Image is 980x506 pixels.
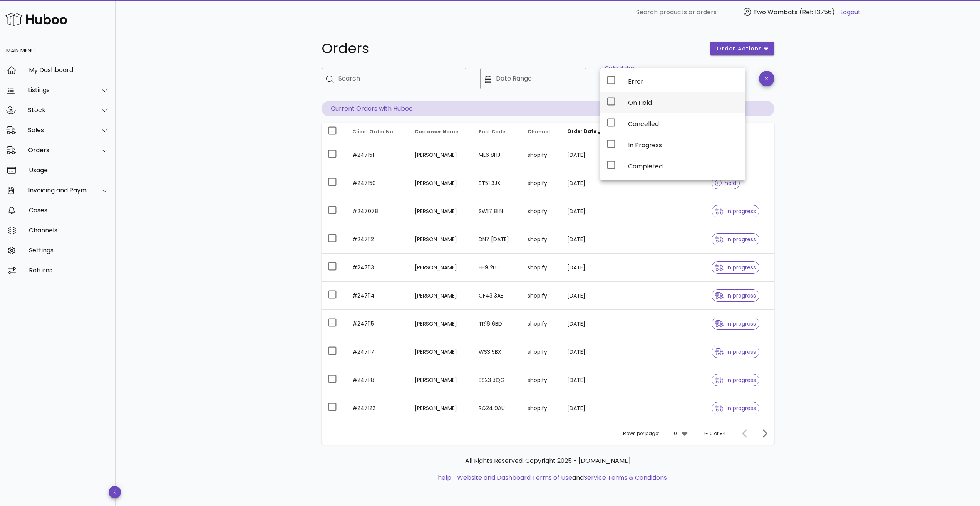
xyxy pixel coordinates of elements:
div: Invoicing and Payments [28,187,91,194]
td: shopify [521,338,561,366]
span: in progress [715,237,756,242]
div: 1-10 of 84 [704,430,726,437]
div: 10 [672,430,677,437]
td: [DATE] [561,169,616,197]
td: [PERSON_NAME] [409,225,472,254]
div: Completed [628,163,739,170]
div: Cancelled [628,120,739,128]
td: WS3 5BX [472,338,521,366]
td: shopify [521,197,561,225]
span: in progress [715,377,756,383]
div: In Progress [628,141,739,149]
td: #247113 [346,254,409,282]
span: in progress [715,349,756,355]
td: BT51 3JX [472,169,521,197]
div: Listings [28,86,91,94]
td: EH9 2LU [472,254,521,282]
td: [DATE] [561,394,616,422]
div: On Hold [628,99,739,106]
button: Next page [757,427,771,440]
span: Channel [528,128,550,135]
li: and [454,473,667,482]
td: shopify [521,169,561,197]
div: My Dashboard [29,66,109,74]
span: in progress [715,293,756,298]
div: Channels [29,227,109,234]
td: [DATE] [561,254,616,282]
div: Usage [29,166,109,174]
td: shopify [521,394,561,422]
td: SW17 8LN [472,197,521,225]
div: Error [628,78,739,85]
td: RG24 9AU [472,394,521,422]
td: [DATE] [561,197,616,225]
span: hold [715,180,737,186]
td: shopify [521,366,561,394]
a: help [438,473,451,482]
button: order actions [710,42,774,55]
td: #247115 [346,310,409,338]
td: TR16 6BD [472,310,521,338]
td: [PERSON_NAME] [409,338,472,366]
th: Customer Name [409,123,472,141]
span: Customer Name [415,128,458,135]
td: #247118 [346,366,409,394]
td: [DATE] [561,282,616,310]
td: [PERSON_NAME] [409,310,472,338]
span: in progress [715,321,756,326]
div: Stock [28,106,91,114]
a: Website and Dashboard Terms of Use [457,473,572,482]
td: [PERSON_NAME] [409,366,472,394]
span: in progress [715,265,756,270]
span: Two Wombats [753,8,797,17]
td: [DATE] [561,141,616,169]
div: Orders [28,146,91,154]
td: [PERSON_NAME] [409,394,472,422]
td: [DATE] [561,225,616,254]
p: All Rights Reserved. Copyright 2025 - [DOMAIN_NAME] [328,456,768,466]
td: DN7 [DATE] [472,225,521,254]
div: 10Rows per page: [672,427,689,440]
th: Post Code [472,123,521,141]
label: Order status [605,66,634,71]
span: in progress [715,405,756,411]
td: #247122 [346,394,409,422]
th: Client Order No. [346,123,409,141]
span: Client Order No. [352,128,395,135]
td: [DATE] [561,338,616,366]
a: Service Terms & Conditions [584,473,667,482]
h1: Orders [322,42,701,55]
div: Returns [29,267,109,274]
td: #247114 [346,282,409,310]
td: [PERSON_NAME] [409,169,472,197]
td: #247078 [346,197,409,225]
td: [PERSON_NAME] [409,141,472,169]
a: Logout [840,8,861,17]
td: shopify [521,254,561,282]
span: Post Code [479,128,505,135]
td: [DATE] [561,366,616,394]
p: Current Orders with Huboo [322,101,774,116]
span: order actions [716,45,762,53]
div: Rows per page: [623,422,689,445]
img: Huboo Logo [5,11,67,27]
td: [DATE] [561,310,616,338]
div: Sales [28,126,91,134]
div: Cases [29,207,109,214]
td: shopify [521,225,561,254]
span: in progress [715,208,756,214]
th: Order Date: Sorted descending. Activate to remove sorting. [561,123,616,141]
td: shopify [521,310,561,338]
td: #247151 [346,141,409,169]
td: #247150 [346,169,409,197]
div: Settings [29,247,109,254]
th: Channel [521,123,561,141]
td: #247112 [346,225,409,254]
td: ML6 8HJ [472,141,521,169]
span: (Ref: 13756) [799,8,835,17]
td: shopify [521,141,561,169]
td: [PERSON_NAME] [409,197,472,225]
td: [PERSON_NAME] [409,254,472,282]
td: shopify [521,282,561,310]
td: CF43 3AB [472,282,521,310]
